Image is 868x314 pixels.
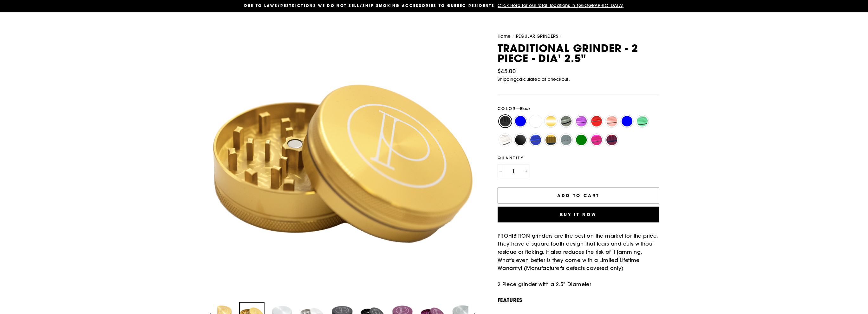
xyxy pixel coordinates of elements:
[498,76,659,83] small: calculated at checkout.
[498,280,659,289] p: 2 Piece grinder with a 2.5” Diameter
[498,67,516,75] span: $45.00
[590,115,603,128] label: Red
[575,115,588,128] label: Lilac
[498,188,659,203] button: Add to cart
[498,33,659,40] nav: breadcrumbs
[211,2,658,9] a: DUE TO LAWS/restrictions WE DO NOT SELL/SHIP SMOKING ACCESSORIES to qUEBEC RESIDENTS Click Here f...
[498,43,659,64] h1: TRADITIONAL GRINDER - 2 PIECE - DIA' 2.5"
[560,115,572,128] label: Gray
[545,115,557,128] label: Gold
[498,164,504,178] button: Reduce item quantity by one
[514,115,527,128] label: Blue
[605,115,618,128] label: Rose Gold
[560,134,572,146] label: [PERSON_NAME]
[498,76,516,83] a: Shipping
[529,134,542,146] label: Matte Blue
[498,297,522,304] b: FEATURES
[498,164,529,178] input: quantity
[636,115,649,128] label: Sea Green
[514,134,527,146] label: Matte Black
[621,115,633,128] label: Sea Blue
[516,33,558,39] a: REGULAR GRINDERS
[244,3,494,8] span: DUE TO LAWS/restrictions WE DO NOT SELL/SHIP SMOKING ACCESSORIES to qUEBEC RESIDENTS
[498,155,659,161] label: Quantity
[499,115,512,128] label: Black
[498,33,511,39] a: Home
[498,207,659,222] button: Buy it now
[529,115,542,128] label: Copper
[559,33,562,39] span: /
[512,33,514,39] span: /
[498,106,659,112] label: Color
[605,134,618,146] label: Matte Red
[516,106,531,111] span: —
[557,193,599,198] span: Add to cart
[545,134,557,146] label: Matte Gold
[499,134,512,146] label: Silver
[520,106,531,111] span: Black
[523,164,529,178] button: Increase item quantity by one
[496,3,624,8] span: Click Here for our retail locations in [GEOGRAPHIC_DATA]
[590,134,603,146] label: Matte Pink
[498,232,659,272] p: PROHIBITION grinders are the best on the market for the price. They have a square tooth design th...
[575,134,588,146] label: Matte Green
